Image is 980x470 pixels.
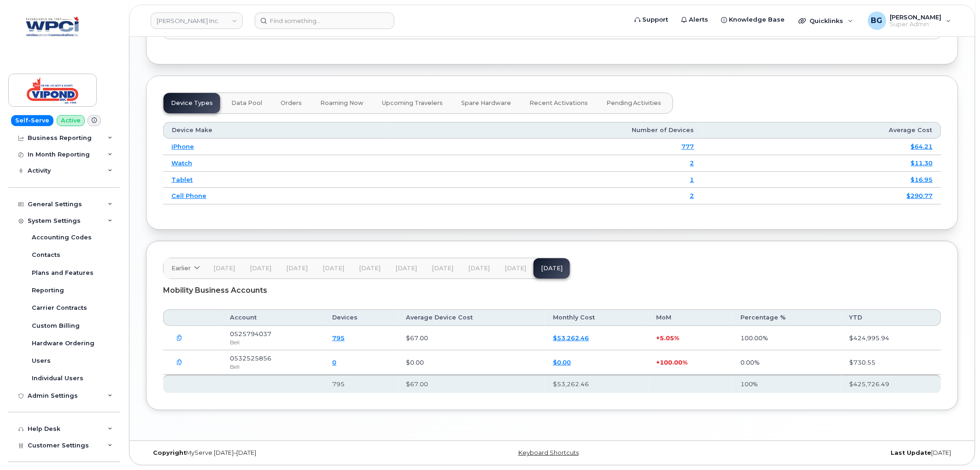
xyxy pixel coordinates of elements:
th: Percentage % [733,309,841,326]
span: [DATE] [395,265,417,272]
span: [DATE] [505,265,526,272]
span: Orders [281,99,302,107]
span: Knowledge Base [729,15,785,24]
th: Device Make [163,122,391,139]
a: Earlier [164,258,206,279]
span: Spare Hardware [461,99,511,107]
a: $0.00 [553,359,571,366]
td: $0.00 [398,350,545,375]
a: iPhone [171,143,194,150]
th: Average Device Cost [398,309,545,326]
span: Support [643,15,669,24]
th: Devices [324,309,398,326]
span: Recent Activations [529,99,588,107]
div: Bill Geary [862,12,958,30]
td: $67.00 [398,326,545,350]
th: $53,262.46 [545,375,648,393]
th: $67.00 [398,375,545,393]
span: Super Admin [890,21,942,28]
span: [DATE] [250,265,271,272]
th: MoM [648,309,733,326]
strong: Copyright [153,449,186,456]
span: [DATE] [359,265,381,272]
span: + [657,359,660,366]
th: 100% [733,375,841,393]
div: [DATE] [687,449,958,457]
td: 0.00% [733,350,841,375]
a: 2 [690,192,694,199]
a: $53,262.46 [553,334,589,342]
span: 5.05% [660,334,680,342]
a: $290.77 [907,192,933,199]
a: Keyboard Shortcuts [518,449,579,456]
th: Account [222,309,324,326]
div: MyServe [DATE]–[DATE] [146,449,417,457]
span: Pending Activities [606,99,662,107]
span: [DATE] [468,265,490,272]
span: [DATE] [213,265,235,272]
span: Bell [230,363,240,370]
strong: Last Update [891,449,932,456]
span: [DATE] [323,265,344,272]
td: 100.00% [733,326,841,350]
a: Vipond Inc. [151,12,243,29]
th: Monthly Cost [545,309,648,326]
div: Quicklinks [792,12,860,30]
span: [DATE] [286,265,308,272]
a: 777 [682,143,694,150]
div: Mobility Business Accounts [163,279,941,302]
span: Roaming Now [320,99,364,107]
span: + [657,334,660,342]
a: Cell Phone [171,192,206,199]
input: Find something... [255,12,394,29]
a: Support [628,11,675,29]
th: Number of Devices [391,122,702,139]
th: 795 [324,375,398,393]
th: $425,726.49 [841,375,941,393]
td: $424,995.94 [841,326,941,350]
span: Data Pool [231,99,262,107]
a: Knowledge Base [715,11,792,29]
span: Alerts [689,15,709,24]
span: Quicklinks [810,17,844,24]
span: [PERSON_NAME] [890,13,942,21]
th: Average Cost [703,122,941,139]
a: $11.30 [911,159,933,167]
a: Tablet [171,176,193,183]
span: Upcoming Travelers [382,99,443,107]
a: 2 [690,159,694,167]
th: YTD [841,309,941,326]
span: BG [871,15,883,26]
a: Alerts [675,11,715,29]
span: Earlier [171,264,191,273]
a: 0 [332,359,336,366]
a: Watch [171,159,192,167]
span: Bell [230,339,240,346]
a: $64.21 [911,143,933,150]
span: [DATE] [432,265,453,272]
span: 0532525856 [230,354,271,362]
span: 100.00% [660,359,688,366]
a: $16.95 [911,176,933,183]
td: $730.55 [841,350,941,375]
a: 795 [332,334,345,342]
a: 1 [690,176,694,183]
span: 0525794037 [230,330,271,337]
